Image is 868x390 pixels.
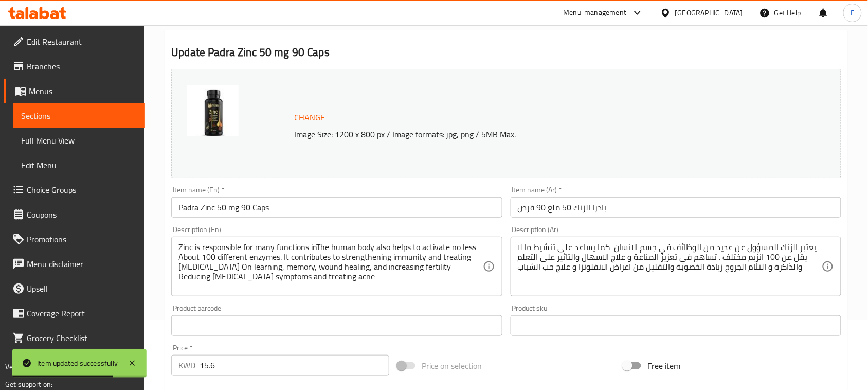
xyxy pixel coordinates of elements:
span: Promotions [27,233,137,245]
span: Change [294,110,325,125]
span: Choice Groups [27,184,137,196]
span: Version: [5,360,30,374]
a: Branches [4,54,145,79]
span: F [851,7,854,19]
span: Branches [27,60,137,73]
span: Menus [29,85,137,97]
a: Menus [4,79,145,103]
input: Please enter price [200,355,389,376]
p: Image Size: 1200 x 800 px / Image formats: jpg, png / 5MB Max. [290,128,768,140]
a: Choice Groups [4,178,145,202]
a: Menu disclaimer [4,252,145,276]
span: Sections [21,110,137,122]
a: Grocery Checklist [4,326,145,350]
button: Change [290,107,329,128]
div: Item updated successfully [37,358,118,369]
a: Full Menu View [13,128,145,153]
textarea: Zinc is responsible for many functions inThe human body also helps to activate no less About 100 ... [178,242,482,291]
a: Edit Restaurant [4,29,145,54]
input: Enter name En [171,197,502,218]
a: Sections [13,103,145,128]
input: Please enter product barcode [171,315,502,336]
span: Coupons [27,208,137,221]
textarea: يعتبر الزنك المسؤول عن عديد من الوظائف في جسم الانسان كما يساعد على تنشيط ما لا يقل عن 100 انزيم ... [518,242,822,291]
div: [GEOGRAPHIC_DATA] [675,7,743,19]
span: Edit Restaurant [27,36,137,48]
span: Menu disclaimer [27,258,137,270]
span: Coverage Report [27,307,137,320]
a: Upsell [4,276,145,301]
a: Promotions [4,227,145,252]
a: Edit Menu [13,153,145,178]
span: Upsell [27,282,137,295]
h2: Update Padra Zinc 50 mg 90 Caps [171,45,841,60]
div: Menu-management [564,7,627,19]
span: Price on selection [422,360,482,372]
span: Full Menu View [21,134,137,147]
a: Coupons [4,202,145,227]
p: KWD [178,359,195,371]
span: Free item [647,360,680,372]
span: Edit Menu [21,159,137,171]
a: Coverage Report [4,301,145,326]
img: zinc638905933182625248.jpg [187,85,239,136]
input: Enter name Ar [511,197,841,218]
input: Please enter product sku [511,315,841,336]
span: Grocery Checklist [27,332,137,344]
